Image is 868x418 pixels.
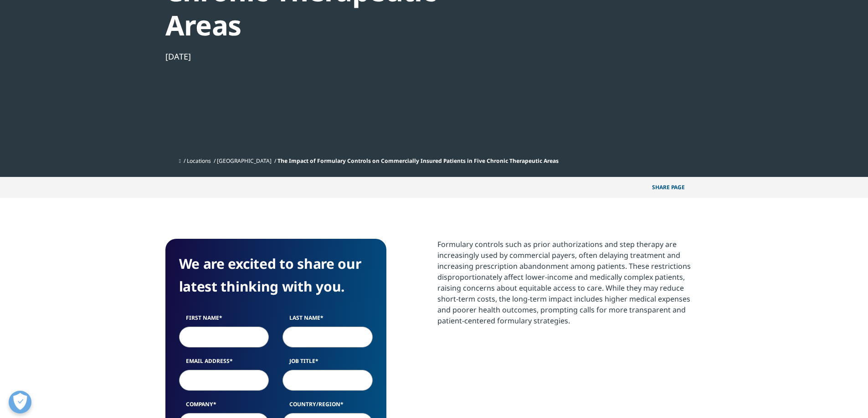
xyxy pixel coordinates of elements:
label: Country/Region [282,400,373,413]
label: Company [179,400,269,413]
p: Share PAGE [645,177,703,198]
div: [DATE] [165,51,478,62]
label: Email Address [179,357,269,370]
button: Open Preferences [9,391,31,413]
h4: We are excited to share our latest thinking with you. [179,252,373,298]
label: First Name [179,314,269,327]
label: Job Title [282,357,373,370]
span: The Impact of Formulary Controls on Commercially Insured Patients in Five Chronic Therapeutic Areas [277,157,559,165]
p: Formulary controls such as prior authorizations and step therapy are increasingly used by commerc... [437,239,703,333]
button: Share PAGEShare PAGE [645,177,703,198]
a: Locations [187,157,211,165]
a: [GEOGRAPHIC_DATA] [217,157,272,165]
label: Last Name [282,314,373,327]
